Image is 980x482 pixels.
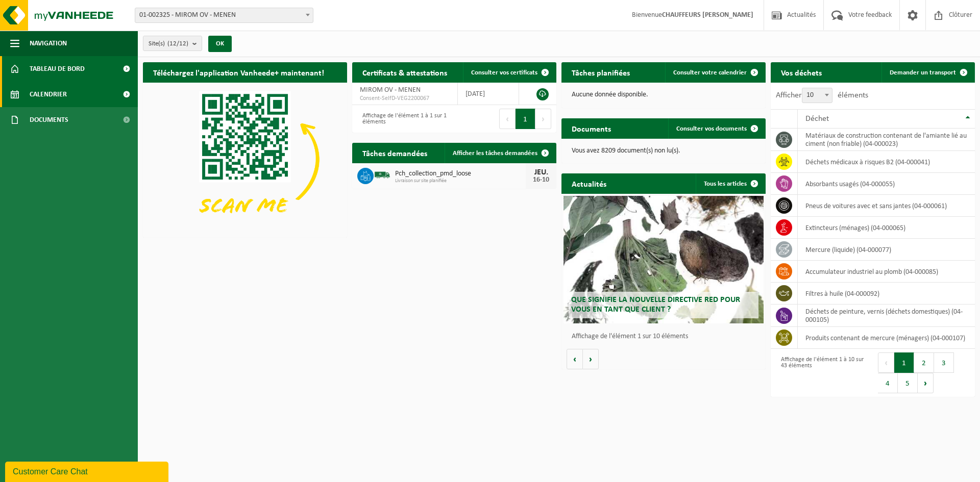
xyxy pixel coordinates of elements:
[352,62,457,82] h2: Certificats & attestations
[798,151,975,173] td: déchets médicaux à risques B2 (04-000041)
[395,178,526,184] span: Livraison sur site planifiée
[898,373,918,393] button: 5
[798,261,975,283] td: accumulateur industriel au plomb (04-000085)
[918,373,934,393] button: Next
[208,36,232,52] button: OK
[934,352,954,373] button: 3
[395,170,526,178] span: Pch_collection_pmd_loose
[143,36,202,51] button: Site(s)(12/12)
[445,143,555,163] a: Afficher les tâches demandées
[802,88,832,103] span: 10
[894,352,914,373] button: 1
[135,8,313,22] span: 01-002325 - MIROM OV - MENEN
[798,305,975,327] td: déchets de peinture, vernis (déchets domestiques) (04-000105)
[572,147,755,155] p: Vous avez 8209 document(s) non lu(s).
[662,11,753,19] strong: CHAUFFEURS [PERSON_NAME]
[535,109,551,129] button: Next
[798,173,975,195] td: absorbants usagés (04-000055)
[771,62,832,82] h2: Vos déchets
[676,125,747,132] span: Consulter vos documents
[798,327,975,349] td: produits contenant de mercure (ménagers) (04-000107)
[167,40,188,47] count: (12/12)
[798,283,975,305] td: filtres à huile (04-000092)
[572,91,755,98] p: Aucune donnée disponible.
[360,94,450,103] span: Consent-SelfD-VEG2200067
[516,109,535,129] button: 1
[135,8,313,23] span: 01-002325 - MIROM OV - MENEN
[360,86,421,94] span: MIROM OV - MENEN
[453,150,537,157] span: Afficher les tâches demandées
[776,351,868,394] div: Affichage de l'élément 1 à 10 sur 43 éléments
[563,196,764,323] a: Que signifie la nouvelle directive RED pour vous en tant que client ?
[531,168,551,176] div: JEU.
[357,108,449,130] div: Affichage de l'élément 1 à 1 sur 1 éléments
[572,333,761,340] p: Affichage de l'élément 1 sur 10 éléments
[5,460,170,482] iframe: chat widget
[802,88,832,103] span: 10
[561,118,621,138] h2: Documents
[798,217,975,239] td: extincteurs (ménages) (04-000065)
[561,173,617,193] h2: Actualités
[374,166,391,184] img: BL-SO-LV
[463,62,555,83] a: Consulter vos certificats
[890,69,956,76] span: Demander un transport
[531,176,551,184] div: 16-10
[878,373,898,393] button: 4
[352,143,437,163] h2: Tâches demandées
[143,62,334,82] h2: Téléchargez l'application Vanheede+ maintenant!
[798,195,975,217] td: pneus de voitures avec et sans jantes (04-000061)
[805,115,829,123] span: Déchet
[30,56,85,82] span: Tableau de bord
[499,109,516,129] button: Previous
[30,82,67,107] span: Calendrier
[143,83,347,236] img: Download de VHEPlus App
[571,296,740,314] span: Que signifie la nouvelle directive RED pour vous en tant que client ?
[914,352,934,373] button: 2
[458,83,519,105] td: [DATE]
[881,62,974,83] a: Demander un transport
[471,69,537,76] span: Consulter vos certificats
[696,173,765,194] a: Tous les articles
[561,62,640,82] h2: Tâches planifiées
[567,349,583,369] button: Vorige
[665,62,765,83] a: Consulter votre calendrier
[776,91,868,99] label: Afficher éléments
[798,239,975,261] td: mercure (liquide) (04-000077)
[668,118,765,139] a: Consulter vos documents
[30,107,68,133] span: Documents
[878,352,894,373] button: Previous
[30,31,67,56] span: Navigation
[149,36,188,52] span: Site(s)
[673,69,747,76] span: Consulter votre calendrier
[798,129,975,151] td: matériaux de construction contenant de l'amiante lié au ciment (non friable) (04-000023)
[583,349,599,369] button: Volgende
